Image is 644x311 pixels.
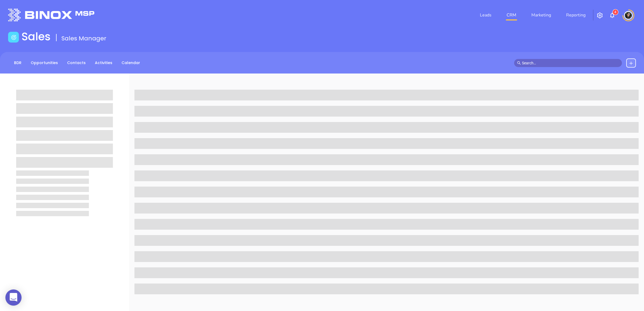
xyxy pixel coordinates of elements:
img: user [624,11,633,20]
span: 4 [614,10,616,14]
a: Opportunities [27,58,61,67]
a: Reporting [564,10,588,20]
a: Contacts [64,58,89,67]
h1: Sales [22,30,51,43]
a: BDR [11,58,25,67]
img: iconNotification [609,12,615,19]
span: Sales Manager [61,34,106,43]
a: Calendar [118,58,143,67]
sup: 4 [613,9,618,15]
img: iconSetting [597,12,603,19]
span: search [517,61,521,65]
a: Leads [478,10,494,20]
a: CRM [504,10,518,20]
img: logo [8,9,94,21]
a: Marketing [529,10,553,20]
a: Activities [92,58,116,67]
input: Search… [522,60,619,66]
